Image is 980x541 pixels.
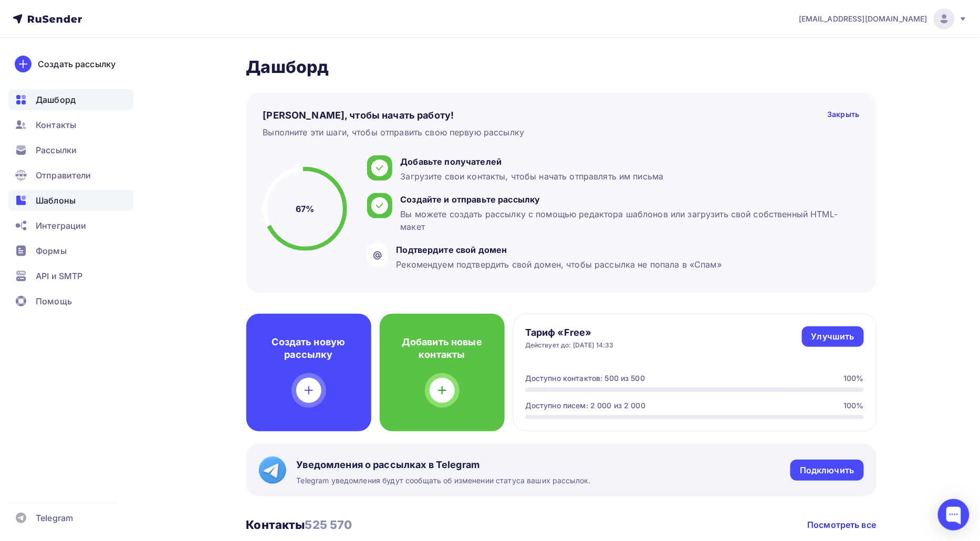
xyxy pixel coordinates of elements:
[36,219,86,232] span: Интеграции
[297,475,591,486] span: Telegram уведомления будут сообщать об изменении статуса ваших рассылок.
[397,243,722,256] div: Подтвердите свой домен
[263,109,454,122] h4: [PERSON_NAME], чтобы начать работу!
[800,464,854,476] div: Подключить
[525,341,614,349] div: Действует до: [DATE] 14:33
[525,373,645,384] div: Доступно контактов: 500 из 500
[525,400,645,411] div: Доступно писем: 2 000 из 2 000
[36,194,76,207] span: Шаблоны
[263,336,355,361] h4: Создать новую рассылку
[843,400,864,411] div: 100%
[8,114,133,135] a: Контакты
[401,193,854,206] div: Создайте и отправьте рассылку
[525,326,614,339] h4: Тариф «Free»
[36,169,91,182] span: Отправители
[297,459,591,471] span: Уведомления о рассылках в Telegram
[401,208,854,233] div: Вы можете создать рассылку с помощью редактора шаблонов или загрузить свой собственный HTML-макет
[36,295,72,307] span: Помощь
[8,240,133,261] a: Формы
[296,203,314,215] h5: 67%
[8,190,133,211] a: Шаблоны
[808,518,877,531] a: Посмотреть все
[828,109,860,122] div: Закрыть
[36,270,82,282] span: API и SMTP
[799,8,967,29] a: [EMAIL_ADDRESS][DOMAIN_NAME]
[263,126,525,139] div: Выполните эти шаги, чтобы отправить свою первую рассылку
[36,119,76,131] span: Контакты
[8,165,133,186] a: Отправители
[36,512,73,524] span: Telegram
[397,258,722,271] div: Рекомендуем подтвердить свой домен, чтобы рассылка не попала в «Спам»
[799,14,927,24] span: [EMAIL_ADDRESS][DOMAIN_NAME]
[36,245,67,257] span: Формы
[397,336,488,361] h4: Добавить новые контакты
[38,58,116,70] div: Создать рассылку
[305,518,352,532] span: 525 570
[811,331,854,343] div: Улучшить
[246,57,877,78] h2: Дашборд
[8,140,133,161] a: Рассылки
[36,144,77,156] span: Рассылки
[8,89,133,110] a: Дашборд
[36,93,76,106] span: Дашборд
[401,155,664,168] div: Добавьте получателей
[401,170,664,183] div: Загрузите свои контакты, чтобы начать отправлять им письма
[246,517,352,532] h3: Контакты
[843,373,864,384] div: 100%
